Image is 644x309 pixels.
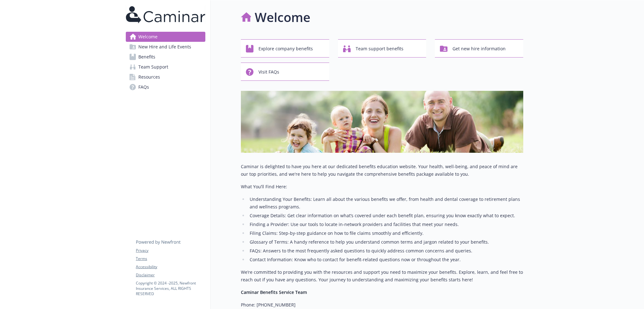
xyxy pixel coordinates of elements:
span: Resources [138,72,160,82]
span: Welcome [138,32,158,42]
p: Caminar is delighted to have you here at our dedicated benefits education website. Your health, w... [241,163,523,178]
li: Understanding Your Benefits: Learn all about the various benefits we offer, from health and denta... [248,196,523,211]
span: Explore company benefits [258,43,313,55]
a: Privacy [136,248,205,253]
a: Benefits [126,52,205,62]
a: Accessibility [136,264,205,270]
li: Coverage Details: Get clear information on what’s covered under each benefit plan, ensuring you k... [248,212,523,219]
span: New Hire and Life Events [138,42,191,52]
a: Terms [136,256,205,262]
a: Resources [126,72,205,82]
li: Filing Claims: Step-by-step guidance on how to file claims smoothly and efficiently. [248,229,523,237]
strong: Caminar Benefits Service Team [241,289,307,295]
li: Contact Information: Know who to contact for benefit-related questions now or throughout the year. [248,256,523,263]
button: Get new hire information [435,39,523,58]
p: What You’ll Find Here: [241,183,523,190]
a: Disclaimer [136,272,205,278]
p: Copyright © 2024 - 2025 , Newfront Insurance Services, ALL RIGHTS RESERVED [136,280,205,296]
a: Welcome [126,32,205,42]
button: Team support benefits [338,39,426,58]
span: Benefits [138,52,155,62]
span: Team Support [138,62,168,72]
li: FAQs: Answers to the most frequently asked questions to quickly address common concerns and queries. [248,247,523,255]
span: Visit FAQs [258,66,279,78]
a: Team Support [126,62,205,72]
img: overview page banner [241,91,523,153]
button: Visit FAQs [241,63,329,81]
h1: Welcome [255,8,310,27]
p: We’re committed to providing you with the resources and support you need to maximize your benefit... [241,268,523,284]
button: Explore company benefits [241,39,329,58]
li: Glossary of Terms: A handy reference to help you understand common terms and jargon related to yo... [248,238,523,246]
li: Finding a Provider: Use our tools to locate in-network providers and facilities that meet your ne... [248,221,523,228]
a: New Hire and Life Events [126,42,205,52]
span: Team support benefits [356,43,403,55]
a: FAQs [126,82,205,92]
span: FAQs [138,82,149,92]
p: Phone: [PHONE_NUMBER] [241,301,523,309]
span: Get new hire information [452,43,506,55]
